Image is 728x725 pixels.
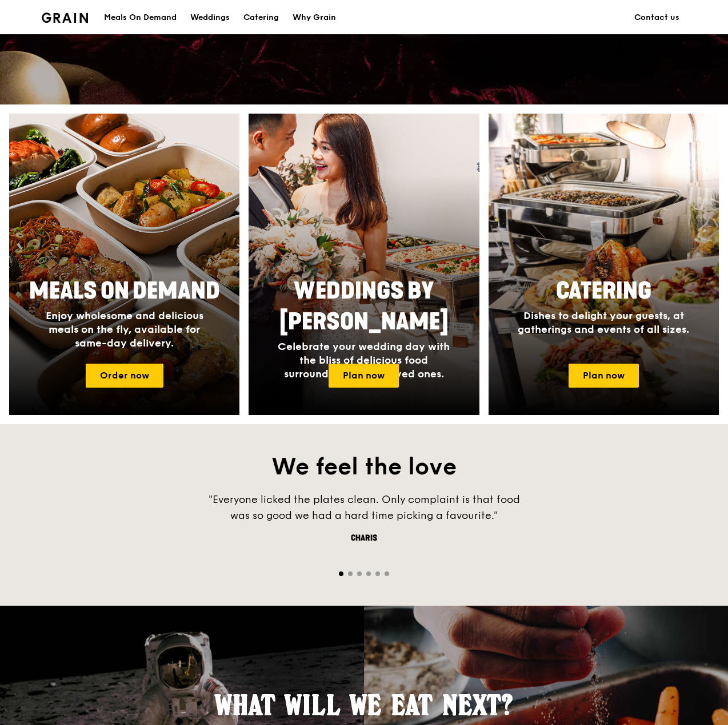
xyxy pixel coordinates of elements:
span: Go to slide 2 [348,571,353,576]
div: Why Grain [293,1,336,35]
a: Meals On DemandEnjoy wholesome and delicious meals on the fly, available for same-day delivery.Or... [9,114,239,415]
a: Why Grain [286,1,343,35]
div: Catering [243,1,279,35]
span: Go to slide 1 [339,571,343,576]
img: catering-card.e1cfaf3e.jpg [489,114,719,415]
a: Order now [86,364,163,388]
a: Weddings [183,1,237,35]
a: Contact us [627,1,686,35]
div: "Everyone licked the plates clean. Only complaint is that food was so good we had a hard time pic... [193,492,535,523]
span: Meals On Demand [29,277,220,305]
span: Go to slide 5 [375,571,380,576]
a: Weddings by [PERSON_NAME]Celebrate your wedding day with the bliss of delicious food surrounded b... [249,114,479,415]
span: Enjoy wholesome and delicious meals on the fly, available for same-day delivery. [46,309,203,349]
div: Meals On Demand [104,1,177,35]
span: What will we eat next? [215,688,513,722]
img: weddings-card.4f3003b8.jpg [249,114,479,415]
a: Catering [237,1,286,35]
img: meals-on-demand-card.d2b6f6db.png [9,114,239,415]
a: CateringDishes to delight your guests, at gatherings and events of all sizes.Plan now [489,114,719,415]
span: Catering [556,277,651,305]
span: Go to slide 6 [385,571,389,576]
div: Charis [193,533,535,544]
a: Plan now [569,364,639,388]
span: Go to slide 4 [366,571,371,576]
img: Grain [42,13,88,23]
a: Plan now [329,364,399,388]
span: Celebrate your wedding day with the bliss of delicious food surrounded by your loved ones. [278,340,450,380]
span: Go to slide 3 [357,571,362,576]
span: Dishes to delight your guests, at gatherings and events of all sizes. [518,309,689,336]
div: Weddings [190,1,230,35]
span: Weddings by [PERSON_NAME] [279,277,449,336]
